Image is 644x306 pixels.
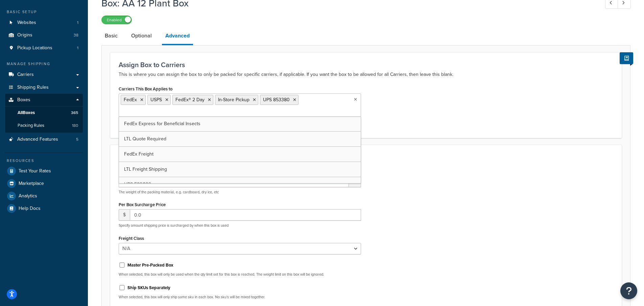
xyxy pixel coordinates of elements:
[19,193,37,199] span: Analytics
[119,295,361,300] p: When selected, this box will only ship same sku in each box. No sku's will be mixed together.
[5,29,83,41] li: Origins
[74,32,78,38] span: 38
[124,135,166,142] span: LTL Quote Required
[5,202,83,215] a: Help Docs
[128,28,155,44] a: Optional
[119,86,172,91] label: Carriers This Box Applies to
[218,96,249,103] span: In-Store Pickup
[162,28,193,45] a: Advanced
[101,28,121,44] a: Basic
[119,202,166,207] label: Per Box Surcharge Price
[119,190,361,195] p: The weight of the packing material, e.g. cardboard, dry ice, etc
[124,96,137,103] span: FedEx
[5,177,83,190] a: Marketplace
[17,45,52,51] span: Pickup Locations
[19,181,44,187] span: Marketplace
[5,94,83,106] a: Boxes
[119,223,361,228] p: Specify amount shipping price is surcharged by when this box is used
[127,262,173,268] label: Master Pre-Packed Box
[18,110,35,116] span: All Boxes
[119,236,144,241] label: Freight Class
[72,123,78,129] span: 180
[5,61,83,67] div: Manage Shipping
[119,71,613,79] p: This is where you can assign the box to only be packed for specific carriers, if applicable. If y...
[5,17,83,29] a: Websites1
[263,96,290,103] span: UPS 853380
[5,158,83,164] div: Resources
[127,285,170,291] label: Ship SKUs Separately
[175,96,205,103] span: FedEx® 2 Day
[150,96,162,103] span: USPS
[119,116,361,131] a: FedEx Express for Beneficial Insects
[5,17,83,29] li: Websites
[5,42,83,54] li: Pickup Locations
[119,154,613,161] h3: Other Advanced Settings
[119,147,361,162] a: FedEx Freight
[5,94,83,132] li: Boxes
[5,9,83,15] div: Basic Setup
[5,133,83,146] li: Advanced Features
[124,181,151,188] span: UPS F22G32
[5,107,83,119] a: AllBoxes365
[5,29,83,41] a: Origins38
[5,133,83,146] a: Advanced Features5
[77,20,78,26] span: 1
[5,165,83,177] a: Test Your Rates
[102,16,132,24] label: Enabled
[19,206,41,212] span: Help Docs
[5,81,83,94] a: Shipping Rules
[119,209,130,221] span: $
[17,85,49,90] span: Shipping Rules
[5,119,83,132] li: Packing Rules
[17,137,58,142] span: Advanced Features
[76,137,78,142] span: 5
[119,132,361,146] a: LTL Quote Required
[77,45,78,51] span: 1
[5,190,83,202] a: Analytics
[17,72,34,78] span: Carriers
[119,272,361,277] p: When selected, this box will only be used when the qty limit set for this box is reached. The wei...
[5,68,83,81] a: Carriers
[620,52,633,64] button: Show Help Docs
[124,150,153,158] span: FedEx Freight
[620,282,637,299] button: Open Resource Center
[17,32,32,38] span: Origins
[19,168,51,174] span: Test Your Rates
[124,120,200,127] span: FedEx Express for Beneficial Insects
[119,177,361,192] a: UPS F22G32
[17,97,30,103] span: Boxes
[17,20,36,26] span: Websites
[5,119,83,132] a: Packing Rules180
[124,166,167,173] span: LTL Freight Shipping
[5,42,83,54] a: Pickup Locations1
[119,61,613,68] h3: Assign Box to Carriers
[119,162,361,177] a: LTL Freight Shipping
[18,123,44,129] span: Packing Rules
[71,110,78,116] span: 365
